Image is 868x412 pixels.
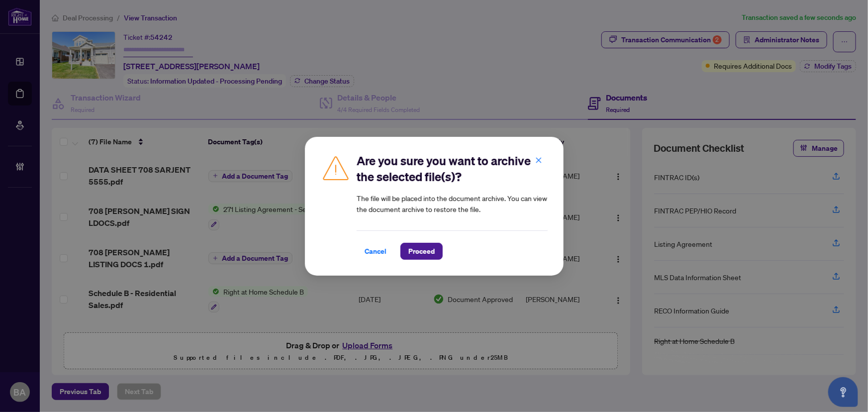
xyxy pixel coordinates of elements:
h2: Are you sure you want to archive the selected file(s)? [357,153,548,185]
button: Proceed [400,243,443,260]
img: Caution Icon [321,153,351,183]
span: Proceed [408,243,435,259]
span: close [535,156,542,163]
article: The file will be placed into the document archive. You can view the document archive to restore t... [357,193,548,214]
span: Cancel [365,243,386,259]
button: Cancel [357,243,394,260]
button: Open asap [828,377,858,407]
